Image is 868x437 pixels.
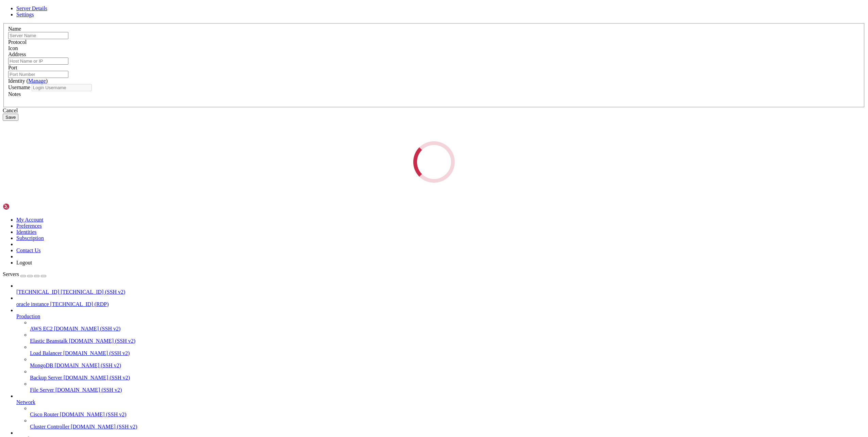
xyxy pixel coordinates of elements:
span: [DOMAIN_NAME] (SSH v2) [60,411,127,417]
a: Preferences [16,223,42,229]
a: Production [16,313,865,320]
div: Cancel [3,108,865,114]
a: MongoDB [DOMAIN_NAME] (SSH v2) [30,362,865,369]
img: Shellngn [3,203,42,210]
li: Backup Server [DOMAIN_NAME] (SSH v2) [30,369,865,381]
a: Server Details [16,5,47,11]
div: Loading... [405,133,463,191]
label: Icon [8,45,18,51]
li: Elastic Beanstalk [DOMAIN_NAME] (SSH v2) [30,332,865,344]
span: [DOMAIN_NAME] (SSH v2) [71,424,137,430]
x-row: Connecting [TECHNICAL_ID]... [3,3,780,9]
span: Servers [3,271,19,277]
span: [DOMAIN_NAME] (SSH v2) [54,362,121,368]
button: Save [3,114,18,121]
input: Port Number [8,71,68,78]
div: (0, 1) [3,9,5,14]
label: Protocol [8,39,27,45]
span: ( ) [27,78,48,84]
a: Logout [16,260,32,265]
li: MongoDB [DOMAIN_NAME] (SSH v2) [30,356,865,369]
span: MongoDB [30,362,53,368]
a: Settings [16,12,34,17]
a: Network [16,399,865,405]
a: Identities [16,229,37,235]
a: Servers [3,271,46,277]
span: oracle instance [16,301,49,307]
span: [DOMAIN_NAME] (SSH v2) [54,326,121,331]
span: [TECHNICAL_ID] (SSH v2) [61,289,125,295]
span: [TECHNICAL_ID] (RDP) [50,301,109,307]
span: Cluster Controller [30,424,69,430]
a: Cisco Router [DOMAIN_NAME] (SSH v2) [30,411,865,418]
label: Username [8,84,30,90]
li: Cluster Controller [DOMAIN_NAME] (SSH v2) [30,418,865,430]
li: Cisco Router [DOMAIN_NAME] (SSH v2) [30,405,865,418]
li: Production [16,307,865,393]
span: [TECHNICAL_ID] [16,289,59,295]
a: Elastic Beanstalk [DOMAIN_NAME] (SSH v2) [30,338,865,344]
li: [TECHNICAL_ID] [TECHNICAL_ID] (SSH v2) [16,283,865,295]
span: [DOMAIN_NAME] (SSH v2) [63,350,130,356]
a: Cluster Controller [DOMAIN_NAME] (SSH v2) [30,424,865,430]
li: Load Balancer [DOMAIN_NAME] (SSH v2) [30,344,865,356]
li: oracle instance [TECHNICAL_ID] (RDP) [16,295,865,307]
a: File Server [DOMAIN_NAME] (SSH v2) [30,387,865,393]
span: File Server [30,387,54,393]
span: [DOMAIN_NAME] (SSH v2) [55,387,122,393]
span: [DOMAIN_NAME] (SSH v2) [69,338,136,344]
span: Backup Server [30,375,62,381]
label: Address [8,51,26,57]
li: Network [16,393,865,430]
span: AWS EC2 [30,326,53,331]
span: Elastic Beanstalk [30,338,68,344]
a: oracle instance [TECHNICAL_ID] (RDP) [16,301,865,307]
input: Host Name or IP [8,58,68,65]
label: Identity [8,78,48,84]
a: Backup Server [DOMAIN_NAME] (SSH v2) [30,375,865,381]
a: AWS EC2 [DOMAIN_NAME] (SSH v2) [30,326,865,332]
a: Subscription [16,235,44,241]
li: AWS EC2 [DOMAIN_NAME] (SSH v2) [30,320,865,332]
input: Login Username [32,84,92,91]
span: Production [16,313,40,319]
label: Name [8,26,21,32]
a: My Account [16,217,44,223]
li: File Server [DOMAIN_NAME] (SSH v2) [30,381,865,393]
label: Notes [8,91,21,97]
input: Server Name [8,32,68,39]
span: Cisco Router [30,411,59,417]
span: Load Balancer [30,350,62,356]
a: Load Balancer [DOMAIN_NAME] (SSH v2) [30,350,865,356]
span: Network [16,399,35,405]
label: Port [8,65,17,70]
a: Contact Us [16,247,41,253]
a: Manage [28,78,46,84]
span: [DOMAIN_NAME] (SSH v2) [64,375,130,381]
a: [TECHNICAL_ID] [TECHNICAL_ID] (SSH v2) [16,289,865,295]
